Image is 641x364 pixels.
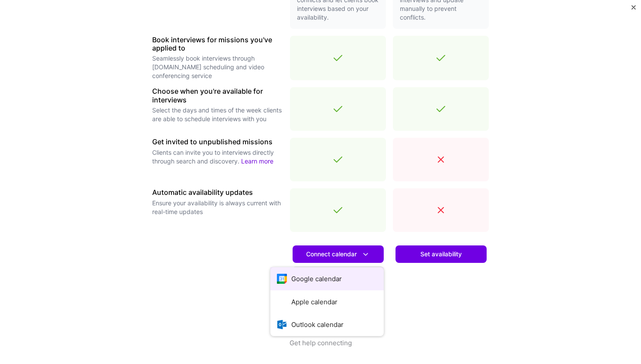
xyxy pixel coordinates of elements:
i: icon Google [277,274,287,284]
h3: Choose when you're available for interviews [152,87,283,104]
button: Set availability [396,245,487,263]
span: Connect calendar [306,250,370,259]
span: Set availability [420,250,462,259]
h3: Get invited to unpublished missions [152,138,283,146]
p: Ensure your availability is always current with real-time updates [152,199,283,216]
i: icon AppleCalendar [277,297,287,307]
button: Google calendar [270,267,384,290]
p: Select the days and times of the week clients are able to schedule interviews with you [152,106,283,123]
button: Outlook calendar [270,313,384,336]
button: Apple calendar [270,290,384,313]
i: icon DownArrowWhite [361,250,370,259]
a: Learn more [241,157,273,165]
i: icon OutlookCalendar [277,320,287,330]
a: Learn more [293,266,384,284]
p: Seamlessly book interviews through [DOMAIN_NAME] scheduling and video conferencing service [152,54,283,80]
p: Clients can invite you to interviews directly through search and discovery. [152,148,283,166]
h3: Book interviews for missions you've applied to [152,36,283,52]
h3: Automatic availability updates [152,188,283,197]
button: Connect calendar [293,245,384,263]
button: Close [631,5,636,14]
